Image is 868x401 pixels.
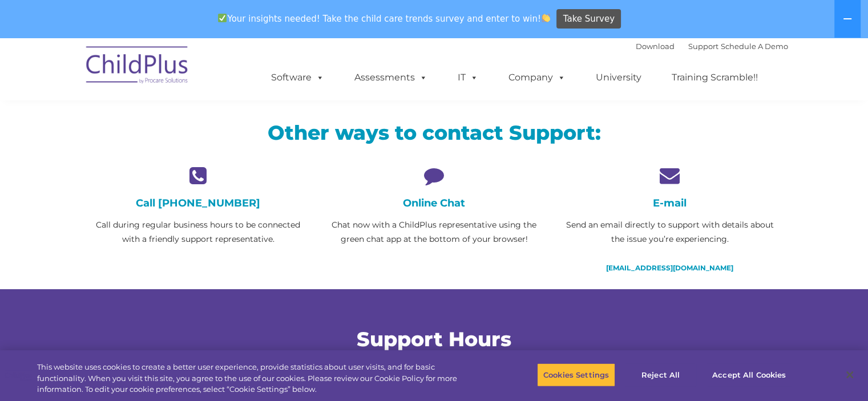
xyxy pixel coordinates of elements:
a: Assessments [343,66,439,89]
a: Support [688,42,718,51]
a: Download [636,42,675,51]
font: | [636,42,788,51]
p: Call during regular business hours to be connected with a friendly support representative. [89,218,308,246]
span: Your insights needed! Take the child care trends survey and enter to win! [213,7,555,30]
div: This website uses cookies to create a better user experience, provide statistics about user visit... [37,362,478,395]
h4: Call [PHONE_NUMBER] [89,197,308,209]
a: University [584,66,653,89]
a: Company [497,66,577,89]
h4: Online Chat [325,197,543,209]
a: Take Survey [556,9,621,29]
p: Send an email directly to support with details about the issue you’re experiencing. [560,218,779,246]
p: Chat now with a ChildPlus representative using the green chat app at the bottom of your browser! [325,218,543,246]
a: Training Scramble!! [660,66,769,89]
h4: E-mail [560,197,779,209]
a: IT [446,66,490,89]
img: 👏 [542,14,550,22]
button: Reject All [625,363,696,387]
span: Take Survey [563,9,615,29]
a: Software [260,66,336,89]
h2: Other ways to contact Support: [89,120,780,145]
a: [EMAIL_ADDRESS][DOMAIN_NAME] [606,264,733,272]
img: ✅ [218,14,227,22]
img: ChildPlus by Procare Solutions [80,38,195,95]
span: Support Hours [357,327,511,351]
a: Schedule A Demo [721,42,788,51]
button: Accept All Cookies [706,363,792,387]
button: Cookies Settings [537,363,615,387]
button: Close [837,362,862,387]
